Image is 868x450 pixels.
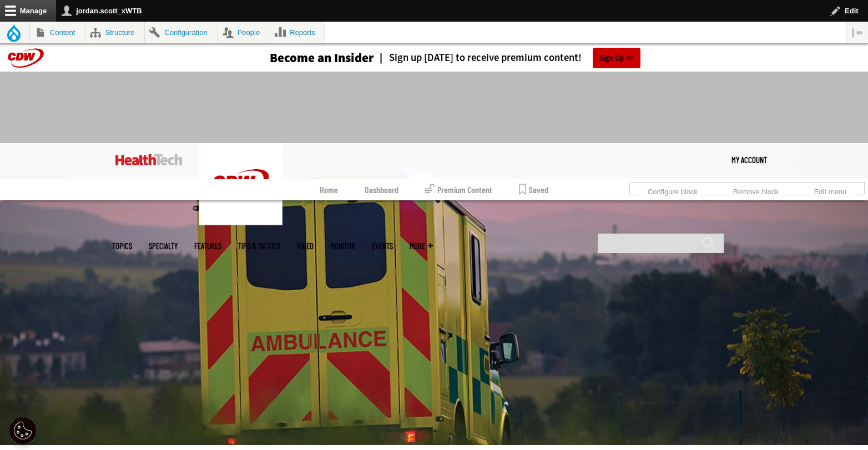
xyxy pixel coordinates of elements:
button: Vertical orientation [846,22,868,43]
a: Dashboard [365,179,398,200]
a: Content [30,22,85,43]
a: Sign Up [593,48,640,68]
a: Reports [270,22,325,43]
a: My Account [731,143,767,176]
a: Configure block [643,184,702,196]
div: Cookie Settings [9,417,37,444]
a: Video [297,242,314,250]
a: Remove block [729,184,783,196]
span: More [410,242,433,250]
a: Features [194,242,221,250]
button: Open Preferences [9,417,37,444]
a: Become an Insider [228,52,374,64]
a: People [218,22,270,43]
a: CDW [199,216,282,228]
a: Tips & Tactics [238,242,280,250]
a: Premium Content [425,179,492,200]
a: Configuration [145,22,217,43]
div: User menu [731,143,767,176]
span: Topics [112,242,132,250]
iframe: advertisement [232,83,636,133]
a: Sign up [DATE] to receive premium content! [374,53,582,63]
span: Specialty [149,242,178,250]
a: Edit menu [810,184,851,196]
a: MonITor [330,242,355,250]
a: Events [372,242,393,250]
h3: Become an Insider [270,52,374,64]
a: Saved [519,179,548,200]
a: Structure [85,22,144,43]
a: Home [320,179,338,200]
img: Home [115,154,183,165]
img: Home [199,143,282,225]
